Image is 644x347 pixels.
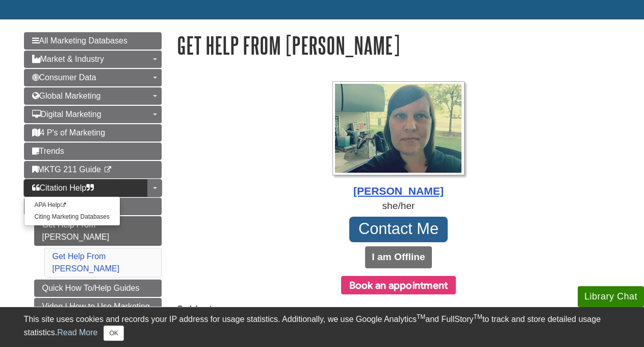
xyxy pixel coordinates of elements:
a: 4 P's of Marketing [24,124,162,142]
div: [PERSON_NAME] [177,183,621,199]
a: Citation Help [24,179,162,197]
span: Market & Industry [32,55,104,63]
a: Digital Marketing [24,106,162,123]
div: This site uses cookies and records your IP address for usage statistics. Additionally, we use Goo... [24,313,621,341]
b: I am Offline [372,251,425,262]
sup: TM [417,313,425,320]
span: All Marketing Databases [32,36,127,45]
a: Contact Me [349,217,448,242]
a: Trends [24,143,162,160]
button: Book an appointment [341,276,456,294]
a: Consumer Data [24,69,162,86]
a: All Marketing Databases [24,32,162,50]
a: Get Help From [PERSON_NAME] [34,216,162,246]
i: This link opens in a new window [60,202,67,207]
a: Profile Photo [PERSON_NAME] [177,81,621,199]
span: 4 P's of Marketing [32,128,106,137]
a: Read More [57,328,97,337]
a: Global Marketing [24,87,162,105]
a: Market & Industry [24,51,162,68]
div: Guide Page Menu [24,32,162,328]
a: MKTG 211 Guide [24,161,162,178]
span: Consumer Data [32,73,96,82]
span: Citation Help [32,183,94,192]
h1: Get Help From [PERSON_NAME] [177,32,621,58]
i: This link opens in a new window [103,167,112,173]
a: Citing Marketing Databases [24,211,120,223]
a: Video | How to Use Marketing Databases [34,298,162,328]
strong: Subjects: [177,302,621,317]
div: she/her [177,199,621,214]
span: Trends [32,147,64,155]
a: Quick How To/Help Guides [34,280,162,297]
button: Library Chat [578,286,644,307]
sup: TM [474,313,482,320]
span: MKTG 211 Guide [32,165,101,174]
button: Close [104,326,123,341]
a: Get Help From [PERSON_NAME] [53,252,120,273]
span: Digital Marketing [32,110,101,119]
span: Global Marketing [32,91,101,100]
a: APA Help [24,199,120,211]
button: I am Offline [365,246,431,268]
img: Profile Photo [332,81,465,175]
